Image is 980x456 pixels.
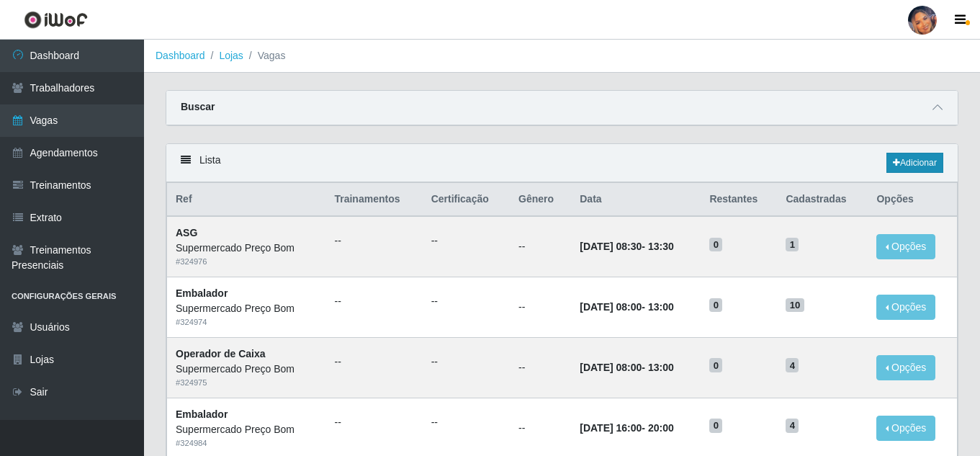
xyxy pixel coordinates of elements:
[580,241,673,252] strong: -
[176,408,228,420] strong: Embalador
[648,241,674,252] time: 13:30
[431,294,501,309] ul: --
[786,419,799,433] span: 4
[876,355,935,380] button: Opções
[176,437,317,450] div: # 324984
[709,238,722,252] span: 0
[648,422,674,434] time: 20:00
[176,301,317,316] div: Supermercado Preço Bom
[431,415,501,430] ul: --
[181,101,215,112] strong: Buscar
[176,287,228,299] strong: Embalador
[176,241,317,256] div: Supermercado Preço Bom
[334,415,413,430] ul: --
[580,241,642,252] time: [DATE] 08:30
[24,11,88,29] img: CoreUI Logo
[167,183,326,217] th: Ref
[176,422,317,437] div: Supermercado Preço Bom
[648,362,674,373] time: 13:00
[580,362,673,373] strong: -
[580,422,642,434] time: [DATE] 16:00
[571,183,701,217] th: Data
[580,301,673,313] strong: -
[176,227,197,238] strong: ASG
[580,301,642,313] time: [DATE] 08:00
[334,354,413,370] ul: --
[701,183,777,217] th: Restantes
[166,144,958,182] div: Lista
[431,233,501,249] ul: --
[709,419,722,433] span: 0
[786,238,799,252] span: 1
[786,358,799,372] span: 4
[786,298,804,313] span: 10
[868,183,957,217] th: Opções
[709,298,722,313] span: 0
[176,256,317,268] div: # 324976
[876,234,935,259] button: Opções
[156,50,205,61] a: Dashboard
[580,362,642,373] time: [DATE] 08:00
[334,233,413,249] ul: --
[423,183,510,217] th: Certificação
[777,183,868,217] th: Cadastradas
[144,40,980,73] nav: breadcrumb
[886,153,943,173] a: Adicionar
[176,362,317,377] div: Supermercado Preço Bom
[510,216,571,277] td: --
[876,416,935,441] button: Opções
[876,295,935,320] button: Opções
[510,277,571,338] td: --
[334,294,413,309] ul: --
[176,316,317,328] div: # 324974
[510,337,571,398] td: --
[176,348,266,359] strong: Operador de Caixa
[219,50,243,61] a: Lojas
[176,377,317,389] div: # 324975
[325,183,422,217] th: Trainamentos
[510,183,571,217] th: Gênero
[709,358,722,372] span: 0
[431,354,501,370] ul: --
[243,48,286,63] li: Vagas
[648,301,674,313] time: 13:00
[580,422,673,434] strong: -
